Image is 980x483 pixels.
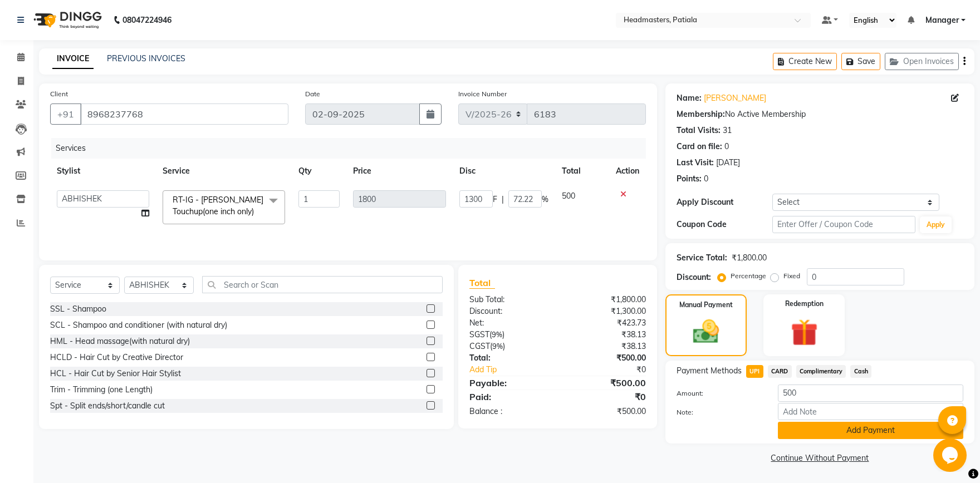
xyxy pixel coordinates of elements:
[677,109,963,120] div: No Active Membership
[461,376,558,390] div: Payable:
[52,49,94,69] a: INVOICE
[677,92,702,104] div: Name:
[668,407,770,417] label: Note:
[885,53,959,70] button: Open Invoices
[107,53,185,63] a: PREVIOUS INVOICES
[557,352,654,364] div: ₹500.00
[502,194,504,205] span: |
[557,317,654,329] div: ₹423.73
[469,329,489,339] span: SGST
[469,277,495,289] span: Total
[50,303,106,315] div: SSL - Shampoo
[785,299,824,309] label: Redemption
[453,159,555,184] th: Disc
[732,252,767,264] div: ₹1,800.00
[685,317,728,347] img: _cash.svg
[50,319,227,331] div: SCL - Shampoo and conditioner (with natural dry)
[122,4,171,36] b: 08047224946
[668,452,972,464] a: Continue Without Payment
[925,14,959,26] span: Manager
[677,173,702,185] div: Points:
[562,191,575,201] span: 500
[772,216,915,233] input: Enter Offer / Coupon Code
[461,329,558,341] div: ( )
[679,300,733,310] label: Manual Payment
[493,194,497,205] span: F
[850,365,871,378] span: Cash
[773,53,837,70] button: Create New
[677,272,711,283] div: Discount:
[542,194,548,205] span: %
[778,422,963,439] button: Add Payment
[557,305,654,317] div: ₹1,300.00
[841,53,880,70] button: Save
[461,364,574,376] a: Add Tip
[461,294,558,305] div: Sub Total:
[202,276,443,293] input: Search or Scan
[156,159,292,184] th: Service
[461,406,558,417] div: Balance :
[461,352,558,364] div: Total:
[292,159,346,184] th: Qty
[50,89,68,99] label: Client
[723,125,732,136] div: 31
[778,403,963,420] input: Add Note
[50,368,181,379] div: HCL - Hair Cut by Senior Hair Stylist
[50,400,165,412] div: Spt - Split ends/short/candle cut
[346,159,453,184] th: Price
[716,157,740,169] div: [DATE]
[28,4,105,36] img: logo
[920,216,952,233] button: Apply
[461,305,558,317] div: Discount:
[305,89,320,99] label: Date
[173,195,263,216] span: RT-IG - [PERSON_NAME] Touchup(one inch only)
[254,206,259,216] a: x
[461,317,558,329] div: Net:
[768,365,792,378] span: CARD
[677,141,722,152] div: Card on file:
[796,365,846,378] span: Complimentary
[677,219,772,230] div: Coupon Code
[704,92,766,104] a: [PERSON_NAME]
[50,336,190,347] div: HML - Head massage(with natural dry)
[557,376,654,390] div: ₹500.00
[731,271,766,281] label: Percentage
[557,390,654,403] div: ₹0
[458,89,507,99] label: Invoice Number
[50,384,153,396] div: Trim - Trimming (one Length)
[778,385,963,402] input: Amount
[492,330,502,339] span: 9%
[782,316,827,349] img: _gift.svg
[80,103,288,125] input: Search by Name/Mobile/Email/Code
[50,352,183,363] div: HCLD - Hair Cut by Creative Director
[492,342,503,351] span: 9%
[677,125,721,136] div: Total Visits:
[668,388,770,398] label: Amount:
[461,341,558,352] div: ( )
[724,141,729,152] div: 0
[461,390,558,403] div: Paid:
[677,109,725,120] div: Membership:
[51,138,654,159] div: Services
[677,196,772,208] div: Apply Discount
[557,341,654,352] div: ₹38.13
[557,406,654,417] div: ₹500.00
[574,364,654,376] div: ₹0
[677,365,742,377] span: Payment Methods
[746,365,763,378] span: UPI
[557,294,654,305] div: ₹1,800.00
[704,173,708,185] div: 0
[50,159,156,184] th: Stylist
[557,329,654,341] div: ₹38.13
[555,159,609,184] th: Total
[677,157,714,169] div: Last Visit:
[469,341,490,351] span: CGST
[783,271,800,281] label: Fixed
[609,159,646,184] th: Action
[933,438,969,472] iframe: chat widget
[50,103,81,125] button: +91
[677,252,727,264] div: Service Total:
